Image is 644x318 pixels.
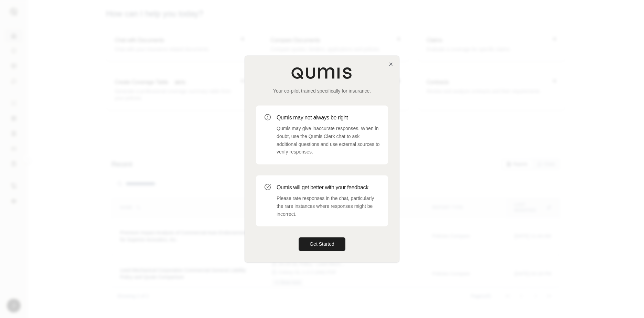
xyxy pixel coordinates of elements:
h3: Qumis may not always be right [277,114,380,122]
button: Get Started [299,237,345,251]
p: Qumis may give inaccurate responses. When in doubt, use the Qumis Clerk chat to ask additional qu... [277,125,380,156]
p: Please rate responses in the chat, particularly the rare instances where responses might be incor... [277,194,380,218]
img: Qumis Logo [291,67,353,79]
p: Your co-pilot trained specifically for insurance. [256,87,388,94]
h3: Qumis will get better with your feedback [277,183,380,192]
